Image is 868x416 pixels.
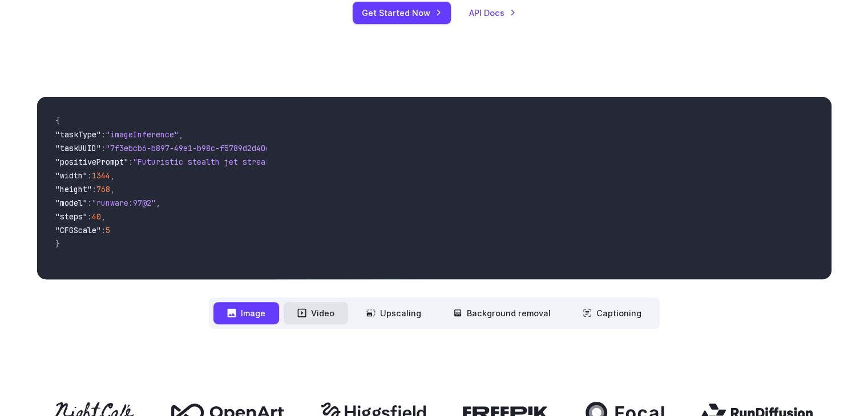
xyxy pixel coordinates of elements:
[106,129,179,140] span: "imageInference"
[55,170,87,181] span: "width"
[106,143,279,153] span: "7f3ebcb6-b897-49e1-b98c-f5789d2d40d7"
[101,225,106,235] span: :
[92,184,96,194] span: :
[128,157,133,167] span: :
[110,170,115,181] span: ,
[101,129,106,140] span: :
[55,198,87,208] span: "model"
[101,211,106,222] span: ,
[569,302,655,324] button: Captioning
[55,143,101,153] span: "taskUUID"
[106,225,110,235] span: 5
[156,198,160,208] span: ,
[55,129,101,140] span: "taskType"
[55,225,101,235] span: "CFGScale"
[353,2,451,24] a: Get Started Now
[55,211,87,222] span: "steps"
[92,170,110,181] span: 1344
[55,184,92,194] span: "height"
[179,129,183,140] span: ,
[55,157,128,167] span: "positivePrompt"
[469,6,516,19] a: API Docs
[439,302,564,324] button: Background removal
[353,302,435,324] button: Upscaling
[55,239,60,249] span: }
[96,184,110,194] span: 768
[101,143,106,153] span: :
[284,302,348,324] button: Video
[87,211,92,222] span: :
[87,198,92,208] span: :
[55,116,60,126] span: {
[213,302,279,324] button: Image
[110,184,115,194] span: ,
[92,198,156,208] span: "runware:97@2"
[87,170,92,181] span: :
[92,211,101,222] span: 40
[133,157,548,167] span: "Futuristic stealth jet streaking through a neon-lit cityscape with glowing purple exhaust"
